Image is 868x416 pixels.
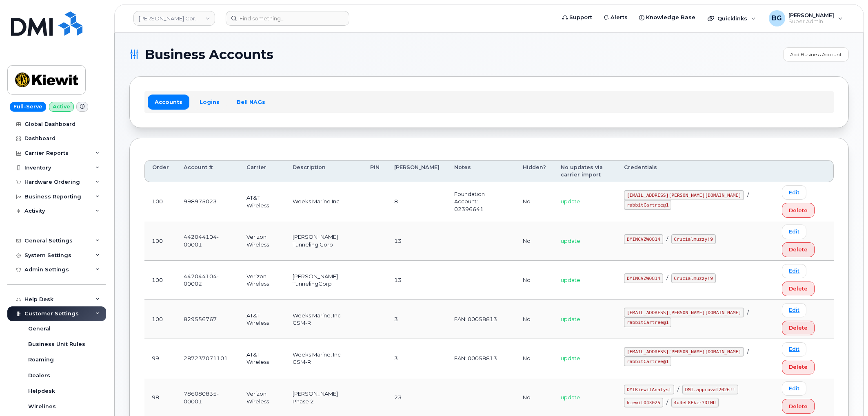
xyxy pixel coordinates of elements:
[447,160,515,183] th: Notes
[617,160,775,183] th: Credentials
[782,399,815,414] button: Delete
[624,385,674,394] code: DMIKiewitAnalyst
[387,300,447,339] td: 3
[285,300,363,339] td: Weeks Marine, Inc GSM-R
[624,273,663,283] code: DMINCVZW0814
[176,339,239,378] td: 287237071101
[515,221,553,260] td: No
[230,95,272,109] a: Bell NAGs
[447,182,515,221] td: Foundation Account: 02396641
[285,221,363,260] td: [PERSON_NAME] Tunneling Corp
[176,182,239,221] td: 998975023
[782,225,806,239] a: Edit
[666,399,668,405] span: /
[363,160,387,183] th: PIN
[239,160,285,183] th: Carrier
[144,221,176,260] td: 100
[561,394,580,401] span: update
[515,261,553,300] td: No
[561,238,580,244] span: update
[553,160,617,183] th: No updates via carrier import
[515,160,553,183] th: Hidden?
[515,182,553,221] td: No
[783,47,849,62] a: Add Business Account
[447,339,515,378] td: FAN: 00058813
[624,234,663,244] code: DMINCVZW0814
[561,277,580,283] span: update
[624,398,663,407] code: kiewit043025
[624,317,671,327] code: rabbitCartree@1
[239,221,285,260] td: Verizon Wireless
[145,48,273,61] span: Business Accounts
[832,381,862,410] iframe: Messenger Launcher
[176,261,239,300] td: 442044104-00002
[682,385,738,394] code: DMI.approval2026!!
[387,182,447,221] td: 8
[239,182,285,221] td: AT&T Wireless
[782,381,806,396] a: Edit
[789,403,808,410] span: Delete
[515,339,553,378] td: No
[387,221,447,260] td: 13
[782,282,815,296] button: Delete
[148,95,189,109] a: Accounts
[285,160,363,183] th: Description
[789,324,808,332] span: Delete
[782,360,815,374] button: Delete
[447,300,515,339] td: FAN: 00058813
[144,261,176,300] td: 100
[747,191,749,198] span: /
[782,203,815,218] button: Delete
[666,236,668,242] span: /
[144,182,176,221] td: 100
[176,300,239,339] td: 829556767
[789,246,808,253] span: Delete
[561,316,580,322] span: update
[782,342,806,357] a: Edit
[782,303,806,317] a: Edit
[515,300,553,339] td: No
[285,339,363,378] td: Weeks Marine, Inc GSM-R
[239,300,285,339] td: AT&T Wireless
[285,182,363,221] td: Weeks Marine Inc
[782,242,815,257] button: Delete
[285,261,363,300] td: [PERSON_NAME] TunnelingCorp
[624,200,671,210] code: rabbitCartree@1
[239,339,285,378] td: AT&T Wireless
[144,339,176,378] td: 99
[387,339,447,378] td: 3
[561,355,580,361] span: update
[144,160,176,183] th: Order
[144,300,176,339] td: 100
[789,207,808,214] span: Delete
[387,160,447,183] th: [PERSON_NAME]
[624,308,744,317] code: [EMAIL_ADDRESS][PERSON_NAME][DOMAIN_NAME]
[193,95,226,109] a: Logins
[624,347,744,357] code: [EMAIL_ADDRESS][PERSON_NAME][DOMAIN_NAME]
[561,198,580,205] span: update
[747,309,749,315] span: /
[782,264,806,278] a: Edit
[789,285,808,293] span: Delete
[677,386,679,392] span: /
[624,357,671,366] code: rabbitCartree@1
[387,261,447,300] td: 13
[624,190,744,200] code: [EMAIL_ADDRESS][PERSON_NAME][DOMAIN_NAME]
[671,398,719,407] code: 4u4eL8Ekzr?DTHU
[782,321,815,335] button: Delete
[671,234,716,244] code: Crucialmuzzy!9
[176,221,239,260] td: 442044104-00001
[176,160,239,183] th: Account #
[782,185,806,200] a: Edit
[671,273,716,283] code: Crucialmuzzy!9
[239,261,285,300] td: Verizon Wireless
[666,275,668,281] span: /
[789,363,808,371] span: Delete
[747,348,749,354] span: /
